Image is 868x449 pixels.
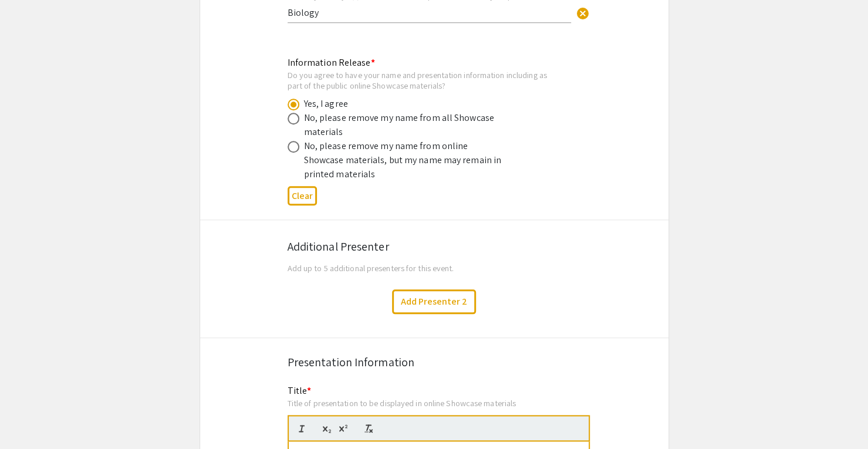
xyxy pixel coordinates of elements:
div: Yes, I agree [304,97,348,111]
div: No, please remove my name from all Showcase materials [304,111,509,139]
span: cancel [576,6,590,21]
mat-label: Title [288,384,312,397]
button: Clear [288,186,317,205]
mat-label: Information Release [288,56,375,69]
div: No, please remove my name from online Showcase materials, but my name may remain in printed mater... [304,139,509,181]
input: Type Here [288,6,571,19]
div: Do you agree to have your name and presentation information including as part of the public onlin... [288,70,562,90]
div: Title of presentation to be displayed in online Showcase materials [288,398,590,409]
span: Add up to 5 additional presenters for this event. [288,262,454,274]
button: Add Presenter 2 [392,289,476,314]
div: Additional Presenter [288,238,581,255]
button: Clear [571,1,595,25]
div: Presentation Information [288,353,581,371]
iframe: Chat [9,396,50,440]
